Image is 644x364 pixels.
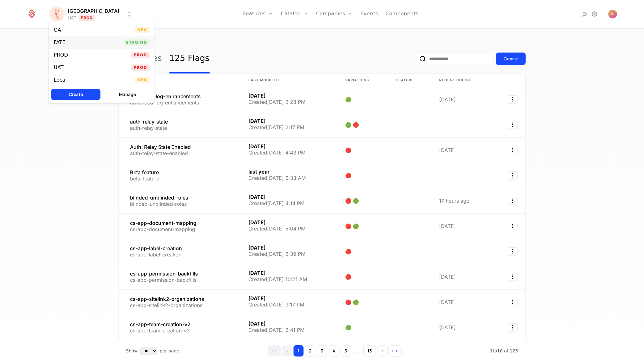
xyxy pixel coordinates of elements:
[508,247,518,255] button: Select action
[508,146,518,154] button: Select action
[131,64,150,71] span: Prod
[508,95,518,104] button: Select action
[508,273,518,281] button: Select action
[508,171,518,179] button: Select action
[508,197,518,205] button: Select action
[508,222,518,230] button: Select action
[49,21,155,103] div: Select environment
[123,39,150,46] span: Staging
[54,78,67,83] div: Local
[135,77,149,83] span: Dev
[54,65,64,70] div: UAT
[135,27,149,33] span: Dev
[54,28,61,33] div: QA
[508,121,518,129] button: Select action
[54,53,68,58] div: PROD
[54,40,65,45] div: FATE
[131,52,150,58] span: Prod
[103,89,152,100] button: Manage
[508,298,518,306] button: Select action
[508,323,518,331] button: Select action
[51,89,101,100] button: Create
